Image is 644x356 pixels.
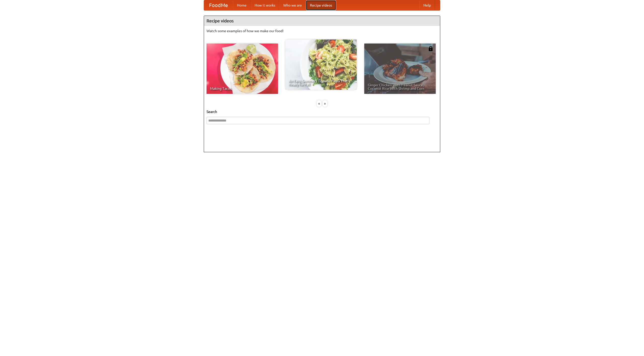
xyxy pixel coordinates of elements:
a: FoodMe [204,0,233,10]
a: Making Tacos [207,44,278,94]
a: Who we are [279,0,306,10]
span: Making Tacos [210,87,274,90]
div: « [317,100,321,107]
a: How it works [251,0,279,10]
img: 483408.png [428,46,433,51]
h5: Search [207,109,437,114]
a: An Easy, Summery Tomato Pasta That's Ready for Fall [285,39,357,90]
h4: Recipe videos [204,16,440,26]
span: An Easy, Summery Tomato Pasta That's Ready for Fall [289,79,353,86]
a: Recipe videos [306,0,336,10]
a: Home [233,0,251,10]
p: Watch some examples of how we make our food! [207,28,437,33]
div: » [323,100,327,107]
a: Help [419,0,435,10]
